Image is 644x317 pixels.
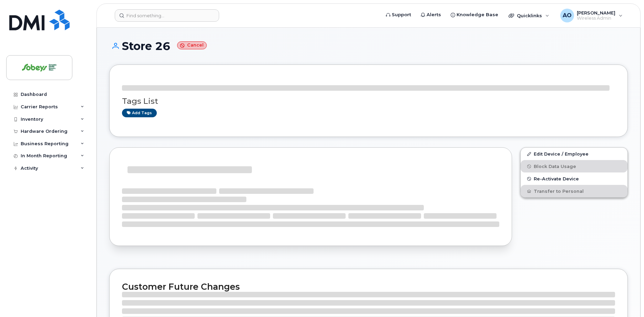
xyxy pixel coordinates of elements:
[521,148,627,160] a: Edit Device / Employee
[122,97,615,106] h3: Tags List
[534,176,579,181] span: Re-Activate Device
[521,160,627,172] button: Block Data Usage
[521,185,627,197] button: Transfer to Personal
[521,172,627,185] button: Re-Activate Device
[122,281,615,292] h2: Customer Future Changes
[122,109,157,117] a: Add tags
[109,40,628,52] h1: Store 26
[177,41,207,49] small: Cancel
